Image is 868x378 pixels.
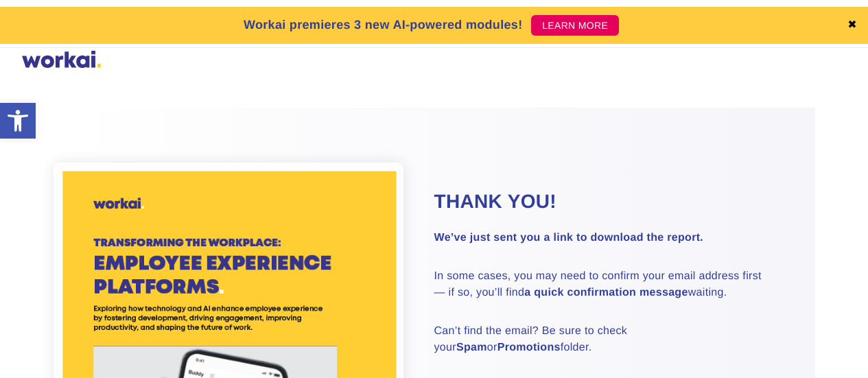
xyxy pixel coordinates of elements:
p: Can’t find the email? Be sure to check your or folder. [434,323,781,356]
a: ✖ [847,20,857,31]
strong: Spam [456,342,487,353]
a: LEARN MORE [531,15,619,36]
h2: Thank you! [434,189,781,215]
p: In some cases, you may need to confirm your email address first — if so, you’ll find waiting. [434,268,781,301]
strong: a quick confirmation message [524,287,688,298]
strong: Promotions [497,342,561,353]
p: Workai premieres 3 new AI-powered modules! [244,16,523,34]
strong: We’ve just sent you a link to download the report. [434,232,704,244]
